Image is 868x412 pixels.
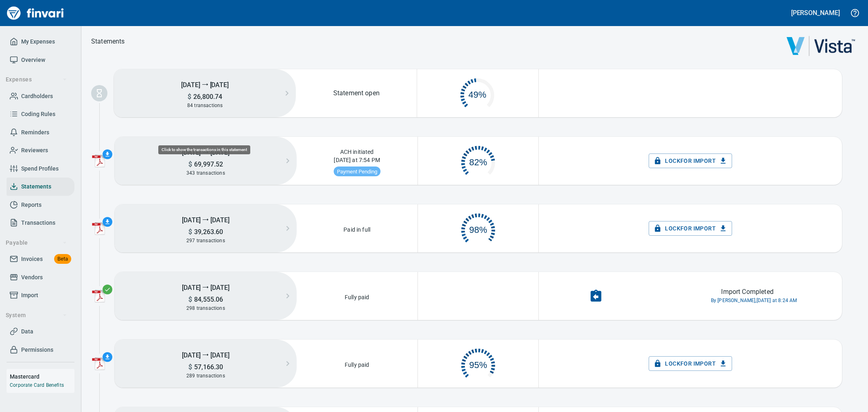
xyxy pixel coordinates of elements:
button: System [2,308,70,323]
span: $ [188,228,192,236]
button: Undo Import Completion [584,284,608,308]
h5: [DATE] ⭢ [DATE] [115,144,297,160]
a: Permissions [7,341,74,359]
span: $ [188,296,192,303]
a: Vendors [7,268,74,287]
h5: [DATE] ⭢ [DATE] [115,347,297,363]
span: $ [188,93,191,101]
p: Paid in full [341,223,373,234]
button: 95% [418,340,539,387]
img: adobe-pdf-icon.png [92,357,105,370]
a: Overview [7,51,74,69]
span: 84,555.06 [192,296,223,303]
a: Spend Profiles [7,160,74,178]
button: [DATE] ⭢ [DATE]$26,800.7484 transactions [114,69,296,117]
span: Beta [54,254,71,264]
span: Expenses [6,75,67,85]
a: Reports [7,196,74,214]
p: [DATE] at 7:54 PM [331,156,383,167]
span: Transactions [21,218,55,228]
a: Transactions [7,214,74,232]
span: 297 transactions [186,238,225,243]
span: Vendors [21,272,43,283]
span: 26,800.74 [191,93,222,101]
button: [DATE] ⭢ [DATE]$69,997.52343 transactions [115,137,297,185]
a: Data [7,322,74,341]
a: InvoicesBeta [7,250,74,268]
button: Lockfor Import [649,153,732,169]
a: Reviewers [7,141,74,160]
img: adobe-pdf-icon.png [92,222,105,235]
span: 343 transactions [186,170,225,176]
a: Coding Rules [7,105,74,123]
h5: [PERSON_NAME] [791,9,840,17]
nav: breadcrumb [91,37,125,46]
a: My Expenses [7,33,74,51]
a: Statements [7,178,74,196]
span: Permissions [21,345,53,355]
button: 82% [418,137,539,184]
button: Payable [2,235,70,250]
span: Overview [21,55,45,65]
img: adobe-pdf-icon.png [92,289,105,302]
span: Reviewers [21,145,48,156]
p: Statements [91,37,125,46]
span: Payable [6,238,67,248]
a: Import [7,286,74,305]
img: adobe-pdf-icon.png [92,154,105,167]
span: Lock for Import [655,224,726,234]
p: Statement open [333,88,380,98]
span: Reports [21,200,42,210]
span: System [6,310,67,320]
button: Expenses [2,72,70,87]
button: Lockfor Import [649,356,732,371]
span: Lock for Import [655,156,726,166]
p: Fully paid [342,291,372,301]
a: Cardholders [7,87,74,105]
img: vista.png [787,36,855,56]
span: 57,166.30 [192,363,223,371]
span: $ [188,363,192,371]
button: [DATE] ⭢ [DATE]$39,263.60297 transactions [115,204,297,252]
span: 289 transactions [186,373,225,379]
span: 39,263.60 [192,228,223,236]
span: Lock for Import [655,359,726,369]
span: Reminders [21,127,49,138]
button: [DATE] ⭢ [DATE]$84,555.06298 transactions [115,272,297,320]
button: 98% [418,205,539,252]
button: Lockfor Import [649,221,732,236]
h5: [DATE] ⭢ [DATE] [114,77,296,92]
p: Import Completed [721,287,773,297]
span: Statements [21,182,51,192]
a: Corporate Card Benefits [10,382,64,388]
span: Payment Pending [334,169,380,175]
span: $ [188,160,192,168]
span: My Expenses [21,37,55,47]
button: [DATE] ⭢ [DATE]$57,166.30289 transactions [115,340,297,388]
a: Reminders [7,123,74,142]
p: Fully paid [342,358,372,369]
span: 298 transactions [186,305,225,311]
span: Cardholders [21,91,53,101]
span: Spend Profiles [21,164,59,174]
span: By [PERSON_NAME], [DATE] at 8:24 AM [711,297,797,305]
img: Finvari [5,3,66,23]
h5: [DATE] ⭢ [DATE] [115,279,297,295]
span: Data [21,327,33,337]
span: 69,997.52 [192,160,223,168]
button: [PERSON_NAME] [789,7,842,19]
span: 84 transactions [187,103,223,108]
p: ACH initiated [338,145,376,156]
button: 49% [417,70,538,117]
span: Coding Rules [21,109,55,119]
span: Invoices [21,254,43,264]
h5: [DATE] ⭢ [DATE] [115,212,297,228]
span: Import [21,290,38,300]
h6: Mastercard [10,372,74,381]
